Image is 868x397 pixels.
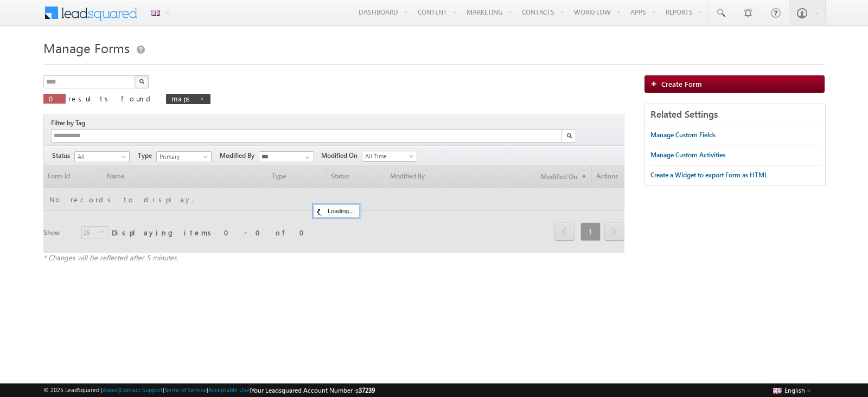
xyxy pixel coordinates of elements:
[43,253,624,262] div: * Changes will be reflected after 5 minutes.
[645,104,825,125] div: Related Settings
[43,385,375,395] span: © 2025 LeadSquared | | | | |
[650,125,716,145] a: Manage Custom Fields
[661,79,702,88] span: Create Form
[156,151,212,162] a: Primary
[208,386,250,393] a: Acceptable Use
[650,165,768,185] a: Create a Widget to export Form as HTML
[120,386,163,393] a: Contact Support
[43,39,130,56] span: Manage Forms
[650,145,725,165] a: Manage Custom Activities
[157,152,208,162] span: Primary
[139,79,144,84] img: Search
[314,204,360,217] div: Loading...
[138,151,156,161] span: Type
[74,151,130,162] a: All
[784,386,805,394] span: English
[650,150,725,160] div: Manage Custom Activities
[650,130,716,140] div: Manage Custom Fields
[251,386,375,394] span: Your Leadsquared Account Number is
[362,151,414,161] span: All Time
[220,151,259,161] span: Modified By
[49,94,60,103] span: 0
[770,383,814,396] button: English
[52,151,74,161] span: Status
[68,94,155,103] span: results found
[359,386,375,394] span: 37239
[75,152,126,162] span: All
[164,386,207,393] a: Terms of Service
[103,386,118,393] a: About
[650,170,768,180] div: Create a Widget to export Form as HTML
[51,117,89,129] div: Filter by Tag
[321,151,362,161] span: Modified On
[171,94,194,103] span: maps
[566,133,572,138] img: Search
[299,152,313,163] a: Show All Items
[650,80,661,87] img: add_icon.png
[362,151,417,162] a: All Time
